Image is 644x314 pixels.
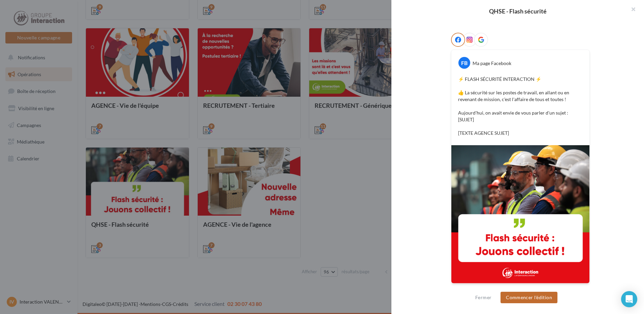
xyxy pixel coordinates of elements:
[458,57,470,69] div: FB
[402,8,633,14] div: QHSE - Flash sécurité
[458,76,583,136] p: ⚡️ FLASH SÉCURITÉ INTERACTION ⚡️ 👍 La sécurité sur les postes de travail, en allant ou en revenan...
[621,291,637,307] div: Open Intercom Messenger
[473,60,511,67] div: Ma page Facebook
[473,293,494,302] button: Fermer
[501,292,557,303] button: Commencer l'édition
[451,284,590,292] div: La prévisualisation est non-contractuelle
